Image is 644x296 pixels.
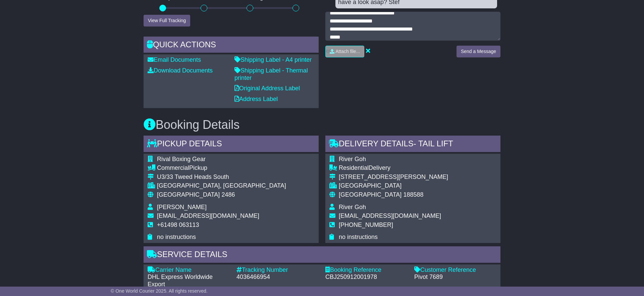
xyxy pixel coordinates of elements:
[339,164,369,171] span: Residential
[414,274,496,281] div: Pivot 7689
[325,136,500,154] div: Delivery Details
[339,191,401,198] span: [GEOGRAPHIC_DATA]
[457,46,500,57] button: Send a Message
[157,156,206,162] span: Rival Boxing Gear
[148,274,230,288] div: DHL Express Worldwide Export
[414,139,453,148] span: - Tail Lift
[339,182,448,190] div: [GEOGRAPHIC_DATA]
[157,221,199,228] span: +61498 063113
[325,274,408,281] div: CBJ250912001978
[236,274,319,281] div: 4036466954
[234,67,308,81] a: Shipping Label - Thermal printer
[144,118,500,132] h3: Booking Details
[339,204,366,210] span: River Goh
[157,191,220,198] span: [GEOGRAPHIC_DATA]
[339,156,366,162] span: River Goh
[157,204,207,210] span: [PERSON_NAME]
[157,182,286,190] div: [GEOGRAPHIC_DATA], [GEOGRAPHIC_DATA]
[234,56,312,63] a: Shipping Label - A4 printer
[148,56,201,63] a: Email Documents
[144,37,319,55] div: Quick Actions
[236,266,319,274] div: Tracking Number
[339,234,378,240] span: no instructions
[157,164,189,171] span: Commercial
[148,67,213,74] a: Download Documents
[148,266,230,274] div: Carrier Name
[339,164,448,172] div: Delivery
[157,164,286,172] div: Pickup
[414,266,496,274] div: Customer Reference
[339,221,393,228] span: [PHONE_NUMBER]
[144,136,319,154] div: Pickup Details
[403,191,423,198] span: 188588
[111,288,208,294] span: © One World Courier 2025. All rights reserved.
[339,174,448,181] div: [STREET_ADDRESS][PERSON_NAME]
[144,246,500,264] div: Service Details
[234,85,300,92] a: Original Address Label
[157,174,286,181] div: U3/33 Tweed Heads South
[234,96,278,102] a: Address Label
[339,212,441,219] span: [EMAIL_ADDRESS][DOMAIN_NAME]
[325,266,408,274] div: Booking Reference
[157,212,259,219] span: [EMAIL_ADDRESS][DOMAIN_NAME]
[144,15,190,27] button: View Full Tracking
[157,234,196,240] span: no instructions
[221,191,235,198] span: 2486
